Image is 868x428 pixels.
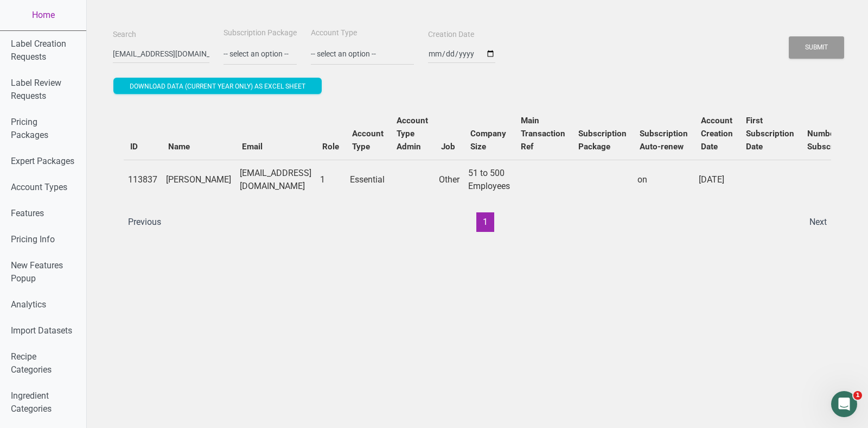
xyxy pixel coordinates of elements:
[224,28,297,39] label: Subscription Package
[428,29,474,40] label: Creation Date
[831,391,857,417] iframe: Intercom live chat
[853,391,862,400] span: 1
[441,142,455,152] b: Job
[130,142,138,152] b: ID
[640,129,688,152] b: Subscription Auto-renew
[476,212,494,232] button: 1
[633,160,694,199] td: on
[124,212,831,232] div: Page navigation example
[397,116,428,152] b: Account Type Admin
[694,160,739,199] td: [DATE]
[113,29,136,40] label: Search
[168,142,190,152] b: Name
[124,160,162,199] td: 113837
[316,160,346,199] td: 1
[435,160,464,199] td: Other
[113,97,842,243] div: Users
[470,129,506,152] b: Company Size
[807,129,860,152] b: Number of Subscriptions
[235,160,316,199] td: [EMAIL_ADDRESS][DOMAIN_NAME]
[322,142,339,152] b: Role
[130,83,305,90] span: Download data (current year only) as excel sheet
[521,116,565,152] b: Main Transaction Ref
[578,129,627,152] b: Subscription Package
[746,116,794,152] b: First Subscription Date
[352,129,384,152] b: Account Type
[162,160,235,199] td: [PERSON_NAME]
[242,142,263,152] b: Email
[311,28,357,39] label: Account Type
[789,36,844,59] button: Submit
[346,160,390,199] td: Essential
[113,78,322,94] button: Download data (current year only) as excel sheet
[464,160,514,199] td: 51 to 500 Employees
[701,116,733,152] b: Account Creation Date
